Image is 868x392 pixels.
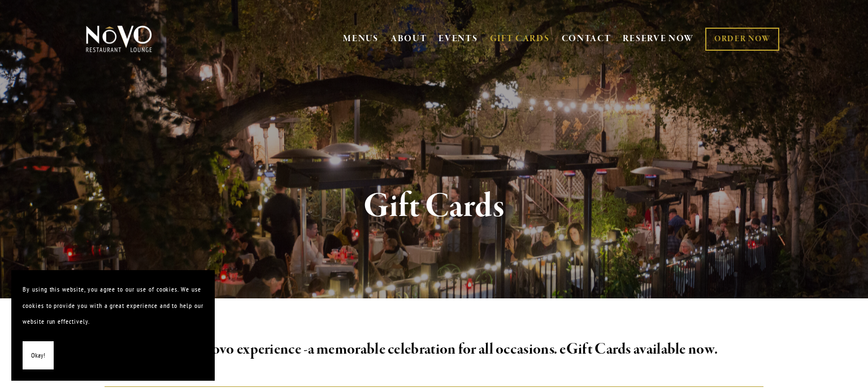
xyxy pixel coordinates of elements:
strong: Gift Cards [363,185,505,228]
section: Cookie banner [11,270,215,381]
p: By using this website, you agree to our use of cookies. We use cookies to provide you with a grea... [23,281,203,330]
a: EVENTS [439,33,478,45]
span: Okay! [31,347,45,364]
a: ORDER NOW [705,28,779,51]
strong: Gift the Novo experience - [150,340,308,359]
img: Novo Restaurant &amp; Lounge [84,25,154,53]
a: MENUS [343,33,379,45]
button: Okay! [23,341,54,370]
a: GIFT CARDS [490,28,550,50]
a: ABOUT [390,33,427,45]
h2: a memorable celebration for all occasions. eGift Cards available now. [105,338,763,362]
a: RESERVE NOW [623,28,694,50]
a: CONTACT [562,28,611,50]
